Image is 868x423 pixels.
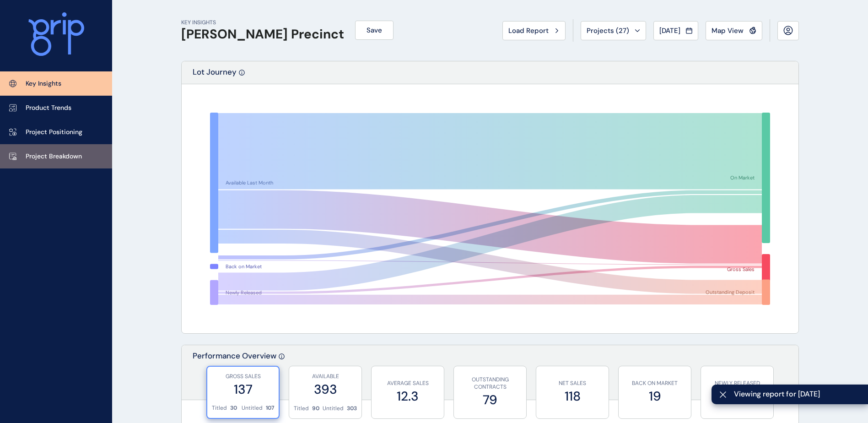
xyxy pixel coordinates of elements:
[181,27,344,42] h1: [PERSON_NAME] Precinct
[376,380,439,387] p: AVERAGE SALES
[26,128,82,137] p: Project Positioning
[541,380,604,387] p: NET SALES
[653,21,698,40] button: [DATE]
[181,19,344,27] p: KEY INSIGHTS
[706,387,769,405] label: 102
[26,152,82,161] p: Project Breakdown
[587,26,629,35] span: Projects ( 27 )
[294,405,309,412] p: Titled
[347,405,357,412] p: 303
[623,380,686,387] p: BACK ON MARKET
[458,391,522,409] label: 79
[581,21,646,40] button: Projects (27)
[266,404,274,412] p: 107
[26,103,71,113] p: Product Trends
[212,380,274,398] label: 137
[212,373,274,380] p: GROSS SALES
[712,26,744,35] span: Map View
[376,387,439,405] label: 12.3
[193,67,237,84] p: Lot Journey
[541,387,604,405] label: 118
[230,404,237,412] p: 30
[294,373,357,380] p: AVAILABLE
[508,26,549,35] span: Load Report
[355,21,394,40] button: Save
[367,26,382,35] span: Save
[458,376,522,391] p: OUTSTANDING CONTRACTS
[242,404,263,412] p: Untitled
[623,387,686,405] label: 19
[706,380,769,387] p: NEWLY RELEASED
[294,380,357,398] label: 393
[312,405,319,412] p: 90
[323,405,344,412] p: Untitled
[659,26,680,35] span: [DATE]
[193,351,276,400] p: Performance Overview
[502,21,566,40] button: Load Report
[734,389,861,399] span: Viewing report for [DATE]
[26,79,61,88] p: Key Insights
[706,21,762,40] button: Map View
[212,404,227,412] p: Titled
